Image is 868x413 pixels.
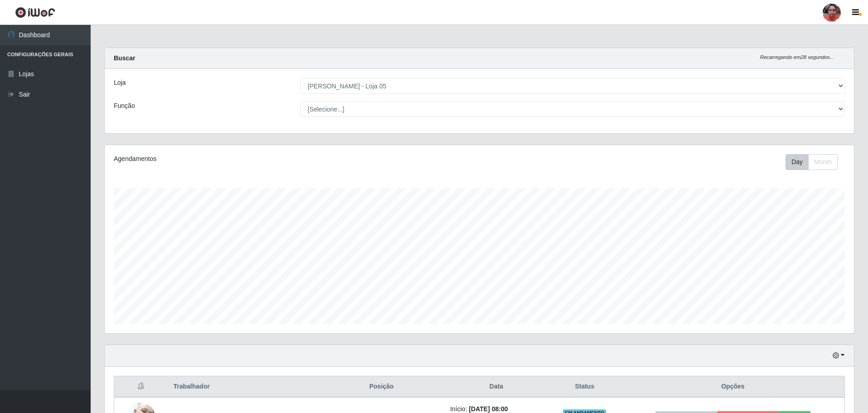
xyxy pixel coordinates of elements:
[786,154,809,170] button: Day
[760,54,834,60] i: Recarregando em 28 segundos...
[114,101,135,111] label: Função
[469,405,508,413] time: [DATE] 08:00
[114,154,411,164] div: Agendamentos
[114,78,126,87] label: Loja
[445,376,548,398] th: Data
[15,7,55,18] img: CoreUI Logo
[786,154,845,170] div: Toolbar with button groups
[114,54,135,62] strong: Buscar
[621,376,845,398] th: Opções
[808,154,838,170] button: Month
[318,376,445,398] th: Posição
[168,376,318,398] th: Trabalhador
[786,154,838,170] div: First group
[548,376,621,398] th: Status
